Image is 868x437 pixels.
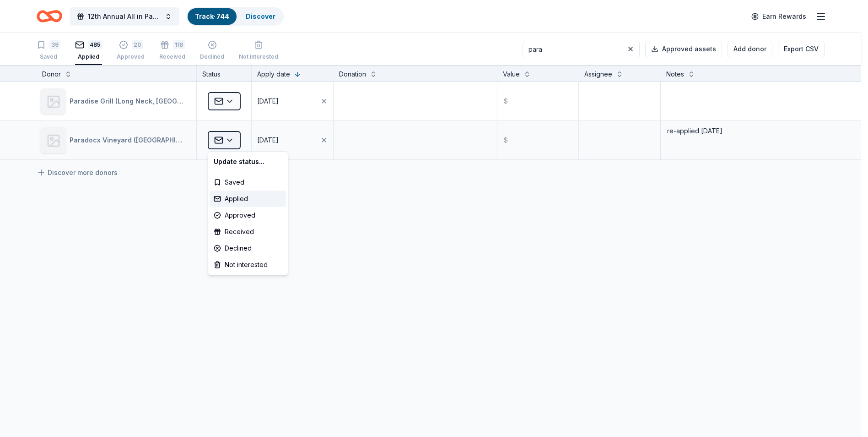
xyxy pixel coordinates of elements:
[210,240,286,257] div: Declined
[210,153,286,170] div: Update status...
[210,257,286,273] div: Not interested
[210,174,286,191] div: Saved
[210,207,286,224] div: Approved
[210,191,286,207] div: Applied
[210,224,286,240] div: Received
